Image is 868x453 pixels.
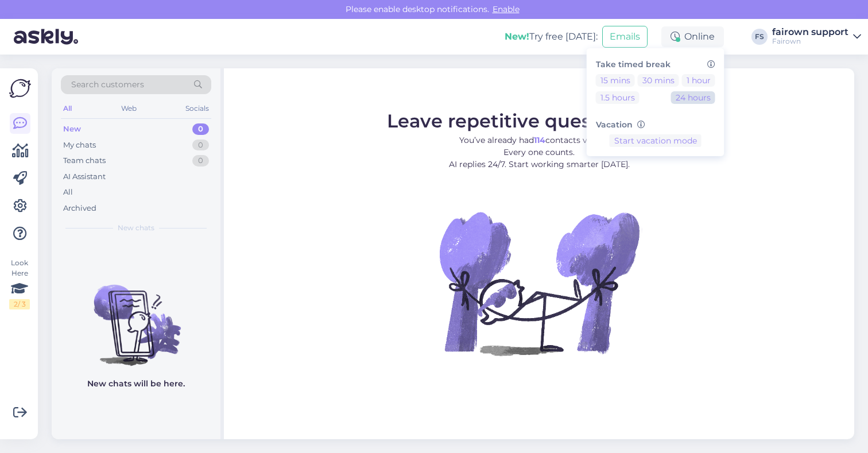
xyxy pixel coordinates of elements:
img: No Chat active [436,180,642,386]
span: New chats [118,223,154,233]
b: 114 [534,135,545,145]
span: Search customers [71,79,144,91]
button: Start vacation mode [610,134,702,147]
div: 0 [192,140,209,151]
b: New! [505,31,529,42]
p: New chats will be here. [87,378,185,390]
button: 15 mins [596,74,635,87]
button: 1 hour [682,74,715,87]
h6: Take timed break [596,60,715,69]
span: Enable [489,4,523,14]
button: Emails [602,26,648,48]
img: Askly Logo [9,78,31,99]
div: Try free [DATE]: [505,30,598,44]
div: My chats [63,140,96,151]
button: 30 mins [638,74,679,87]
a: fairown supportFairown [772,28,861,46]
div: All [61,101,74,116]
div: Team chats [63,155,106,167]
button: 1.5 hours [596,91,640,104]
div: Archived [63,203,96,214]
div: Socials [183,101,211,116]
div: New [63,123,81,135]
p: You’ve already had contacts via Askly. Every one counts. AI replies 24/7. Start working smarter [... [387,134,692,171]
div: All [63,187,73,198]
div: FS [751,29,768,45]
div: 2 / 3 [9,299,30,309]
div: Look Here [9,258,30,309]
div: fairown support [772,28,848,37]
div: 0 [192,123,209,135]
button: 24 hours [671,91,715,104]
div: AI Assistant [63,171,106,183]
div: 0 [192,155,209,167]
div: Web [119,101,139,116]
div: Fairown [772,37,848,46]
span: Leave repetitive questions to AI. [387,110,692,132]
div: Online [661,26,724,47]
img: No chats [52,264,220,367]
h6: Vacation [596,120,715,130]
